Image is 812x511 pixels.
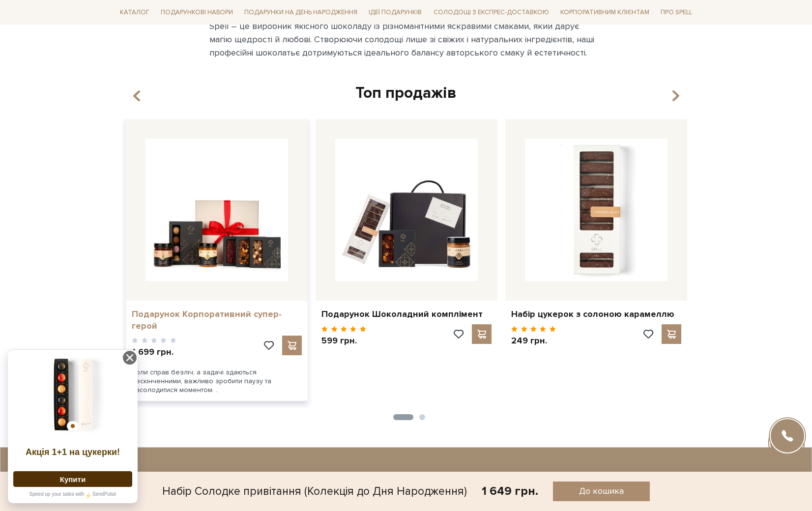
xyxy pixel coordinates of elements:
a: Корпоративним клієнтам [556,4,653,21]
button: До кошика [553,482,649,501]
span: Ідеї подарунків [365,5,426,20]
span: Каталог [116,5,153,20]
span: До кошика [579,485,624,497]
span: Подарунки на День народження [240,5,361,20]
a: Солодощі з експрес-доставкою [430,4,553,21]
p: 1 699 грн. [132,346,176,358]
button: 2 of 2 [419,414,425,420]
a: Набір цукерок з солоною карамеллю [511,309,681,320]
span: Про Spell [657,5,696,20]
div: Spell – це виробник якісного шоколаду із різноманітними яскравими смаками, який дарує магію щедро... [209,20,603,59]
div: Коли справ безліч, а задачі здаються нескінченними, важливо зробити паузу та насолодитися моменто... [126,362,308,401]
a: Подарунок Корпоративний супер-герой [132,309,302,332]
div: Топ продажів [122,83,690,104]
p: 599 грн. [321,335,366,346]
button: 1 of 2 [393,414,413,420]
p: 249 грн. [511,335,556,346]
span: Подарункові набори [157,5,237,20]
a: Подарунок Шоколадний комплімент [321,309,492,320]
div: 1 649 грн. [482,483,538,499]
div: Набір Солодке привітання (Колекція до Дня Народження) [162,482,467,501]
